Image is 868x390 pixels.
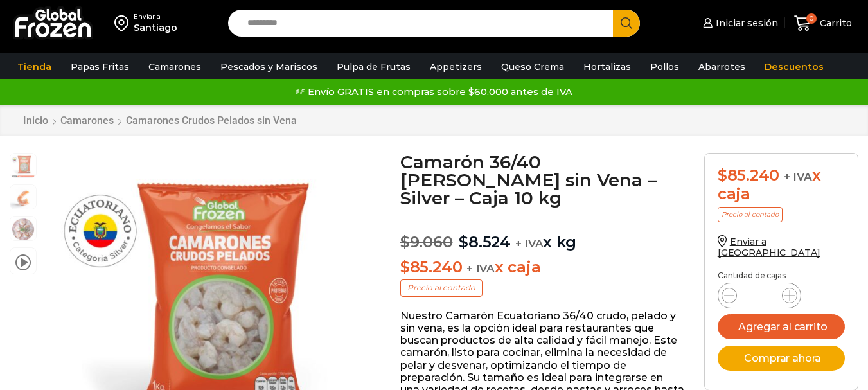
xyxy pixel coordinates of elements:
[400,258,462,276] bdi: 85.240
[806,13,817,24] span: 0
[10,185,36,211] span: camaron-sin-cascara
[466,262,495,275] span: + IVA
[142,55,208,79] a: Camarones
[400,153,685,207] h1: Camarón 36/40 [PERSON_NAME] sin Vena – Silver – Caja 10 kg
[60,114,114,127] a: Camarones
[423,55,488,79] a: Appetizers
[11,55,58,79] a: Tienda
[495,55,571,79] a: Queso Crema
[515,237,544,250] span: + IVA
[791,8,855,39] a: 0 Carrito
[400,279,483,296] p: Precio al contado
[330,55,417,79] a: Pulpa de Frutas
[400,258,410,276] span: $
[134,12,177,21] div: Enviar a
[692,55,752,79] a: Abarrotes
[134,21,177,34] div: Santiago
[718,166,845,204] div: x caja
[718,166,727,184] span: $
[613,10,640,37] button: Search button
[459,233,511,251] bdi: 8.524
[64,55,136,79] a: Papas Fritas
[644,55,686,79] a: Pollos
[214,55,324,79] a: Pescados y Mariscos
[713,17,778,30] span: Iniciar sesión
[718,207,783,222] p: Precio al contado
[718,314,845,339] button: Agregar al carrito
[718,271,845,280] p: Cantidad de cajas
[577,55,637,79] a: Hortalizas
[718,166,779,184] bdi: 85.240
[400,233,453,251] bdi: 9.060
[22,114,297,127] nav: Breadcrumb
[10,217,36,242] span: camarones-2
[114,12,134,34] img: address-field-icon.svg
[10,154,36,179] span: crudos pelados 36:40
[784,170,812,183] span: + IVA
[700,10,778,36] a: Iniciar sesión
[400,258,685,277] p: x caja
[747,287,772,305] input: Product quantity
[22,114,49,127] a: Inicio
[758,55,830,79] a: Descuentos
[718,346,845,371] button: Comprar ahora
[817,17,852,30] span: Carrito
[400,220,685,252] p: x kg
[459,233,468,251] span: $
[125,114,297,127] a: Camarones Crudos Pelados sin Vena
[400,233,410,251] span: $
[718,236,820,258] a: Enviar a [GEOGRAPHIC_DATA]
